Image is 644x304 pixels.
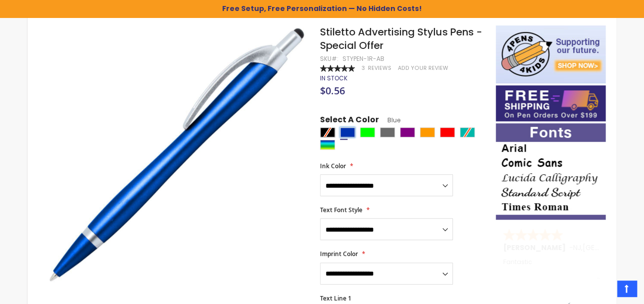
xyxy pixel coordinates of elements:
[320,65,355,72] div: 100%
[320,206,362,214] span: Text Font Style
[379,116,400,124] span: Blue
[496,123,606,220] img: font-personalization-examples
[496,25,606,83] img: 4pens 4 kids
[320,74,347,82] div: Availability
[361,64,393,72] a: 3 Reviews
[320,84,345,97] span: $0.56
[380,127,395,137] div: Grey
[368,64,391,72] span: Reviews
[320,25,482,52] span: Stiletto Advertising Stylus Pens - Special Offer
[320,294,351,303] span: Text Line 1
[496,85,606,121] img: Free shipping on orders over $199
[398,64,448,72] a: Add Your Review
[400,127,415,137] div: Purple
[361,64,365,72] span: 3
[320,250,358,258] span: Imprint Color
[320,74,347,82] span: In stock
[320,54,338,63] strong: SKU
[340,127,355,137] div: Blue
[420,127,435,137] div: Orange
[360,127,375,137] div: Lime Green
[320,140,335,150] div: Assorted
[320,114,379,128] span: Select A Color
[440,127,455,137] div: Red
[320,162,346,170] span: Ink Color
[47,24,307,283] img: stiletto-advertising-stylus-pens-blue_1_1_1.jpeg
[342,55,384,63] div: STYPEN-1R-AB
